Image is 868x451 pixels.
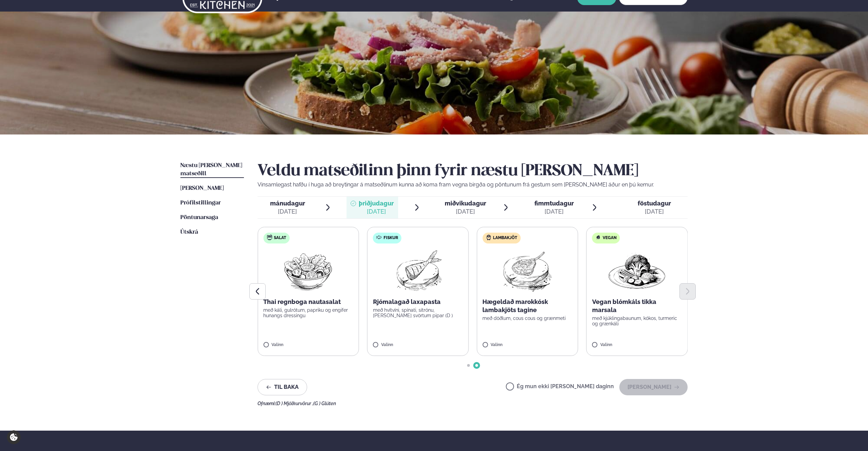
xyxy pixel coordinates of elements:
[534,208,574,216] div: [DATE]
[497,249,557,292] img: Lamb-Meat.png
[638,200,671,207] span: föstudagur
[384,235,398,241] span: Fiskur
[267,235,272,240] img: salad.svg
[482,298,572,314] p: Hægeldað marokkósk lambakjöts tagine
[359,200,394,207] span: þriðjudagur
[180,200,221,206] span: Prófílstillingar
[679,283,696,300] button: Next slide
[603,235,617,241] span: Vegan
[373,298,463,306] p: Rjómalagað laxapasta
[534,200,574,207] span: fimmtudagur
[467,364,470,367] span: Go to slide 1
[388,249,448,292] img: Fish.png
[274,235,286,241] span: Salat
[180,228,198,236] a: Útskrá
[263,307,353,318] p: með káli, gulrótum, papriku og engifer hunangs dressingu
[596,235,601,240] img: Vegan.svg
[313,401,336,406] span: (G ) Glúten
[258,401,688,406] div: Ofnæmi:
[263,298,353,306] p: Thai regnboga nautasalat
[180,162,244,178] a: Næstu [PERSON_NAME] matseðill
[445,200,486,207] span: miðvikudagur
[475,364,478,367] span: Go to slide 2
[592,298,682,314] p: Vegan blómkáls tikka marsala
[258,181,688,189] p: Vinsamlegast hafðu í huga að breytingar á matseðlinum kunna að koma fram vegna birgða og pöntunum...
[180,185,224,191] span: [PERSON_NAME]
[493,235,517,241] span: Lambakjöt
[276,401,313,406] span: (D ) Mjólkurvörur ,
[359,208,394,216] div: [DATE]
[180,184,224,193] a: [PERSON_NAME]
[376,235,382,240] img: fish.svg
[270,200,305,207] span: mánudagur
[638,208,671,216] div: [DATE]
[278,249,338,292] img: Salad.png
[180,229,198,235] span: Útskrá
[180,215,218,220] span: Pöntunarsaga
[258,162,688,181] h2: Veldu matseðilinn þinn fyrir næstu [PERSON_NAME]
[373,307,463,318] p: með hvítvíni, spínati, sítrónu, [PERSON_NAME] svörtum pipar (D )
[592,315,682,326] p: með kjúklingabaunum, kókos, turmeric og grænkáli
[619,379,688,395] button: [PERSON_NAME]
[607,249,667,292] img: Vegan.png
[180,214,218,222] a: Pöntunarsaga
[482,315,572,321] p: með döðlum, cous cous og grænmeti
[180,199,221,207] a: Prófílstillingar
[180,163,242,177] span: Næstu [PERSON_NAME] matseðill
[486,235,491,240] img: Lamb.svg
[249,283,266,300] button: Previous slide
[445,208,486,216] div: [DATE]
[258,379,307,395] button: Til baka
[7,430,21,444] a: Cookie settings
[270,208,305,216] div: [DATE]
